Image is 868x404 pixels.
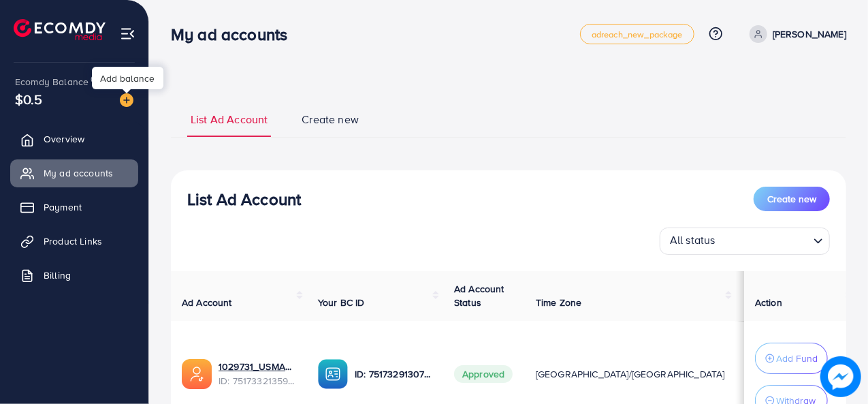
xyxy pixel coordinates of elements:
[44,200,82,214] span: Payment
[10,228,138,255] a: Product Links
[14,19,106,40] img: logo
[773,26,846,42] p: [PERSON_NAME]
[120,26,135,42] img: menu
[454,282,504,309] span: Ad Account Status
[15,89,43,109] span: $0.5
[44,268,71,282] span: Billing
[536,367,725,381] span: [GEOGRAPHIC_DATA]/[GEOGRAPHIC_DATA]
[767,192,816,206] span: Create new
[219,374,296,388] span: ID: 7517332135955726352
[755,296,782,309] span: Action
[318,296,365,309] span: Your BC ID
[720,230,808,251] input: Search for option
[171,25,298,44] h3: My ad accounts
[120,93,133,107] img: image
[755,343,828,374] button: Add Fund
[182,359,212,389] img: ic-ads-acc.e4c84228.svg
[776,350,818,367] p: Add Fund
[10,262,138,289] a: Billing
[592,30,683,39] span: adreach_new_package
[667,230,718,251] span: All status
[44,132,84,146] span: Overview
[187,189,301,209] h3: List Ad Account
[318,359,348,389] img: ic-ba-acc.ded83a64.svg
[754,187,830,211] button: Create new
[454,365,513,383] span: Approved
[660,228,830,255] div: Search for option
[10,159,138,187] a: My ad accounts
[355,366,432,382] p: ID: 7517329130770677768
[302,112,359,127] span: Create new
[219,360,296,388] div: <span class='underline'>1029731_USMAN BHAI_1750265294610</span></br>7517332135955726352
[219,360,296,373] a: 1029731_USMAN BHAI_1750265294610
[44,234,102,248] span: Product Links
[580,24,694,44] a: adreach_new_package
[10,125,138,153] a: Overview
[15,75,89,89] span: Ecomdy Balance
[182,296,232,309] span: Ad Account
[44,166,113,180] span: My ad accounts
[10,193,138,221] a: Payment
[820,356,861,397] img: image
[92,67,163,89] div: Add balance
[744,25,846,43] a: [PERSON_NAME]
[191,112,268,127] span: List Ad Account
[536,296,581,309] span: Time Zone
